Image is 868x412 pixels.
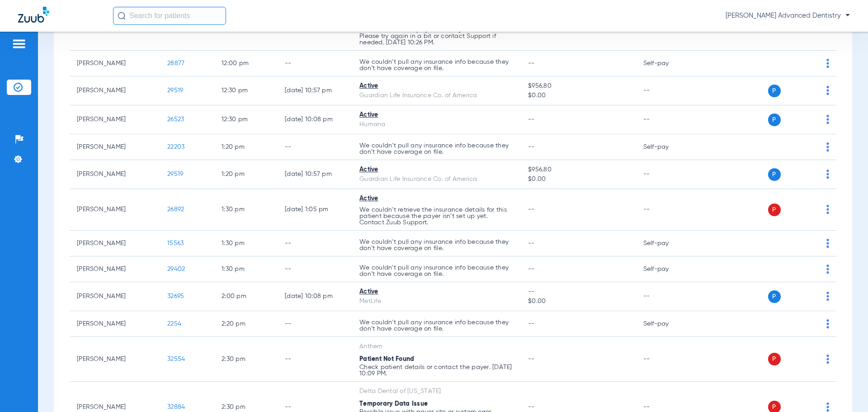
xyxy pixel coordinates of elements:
[70,311,160,337] td: [PERSON_NAME]
[118,12,126,20] img: Search Icon
[278,51,352,76] td: --
[826,319,829,328] img: group-dot-blue.svg
[636,337,697,382] td: --
[70,76,160,105] td: [PERSON_NAME]
[359,142,514,155] p: We couldn’t pull any insurance info because they don’t have coverage on file.
[214,337,278,382] td: 2:30 PM
[214,189,278,231] td: 1:30 PM
[359,387,514,396] div: Delta Dental of [US_STATE]
[359,194,514,204] div: Active
[167,87,183,94] span: 29519
[70,160,160,189] td: [PERSON_NAME]
[528,287,628,297] span: --
[70,189,160,231] td: [PERSON_NAME]
[359,207,514,226] p: We couldn’t retrieve the insurance details for this patient because the payer isn’t set up yet. C...
[214,282,278,311] td: 2:00 PM
[167,171,183,177] span: 29519
[636,189,697,231] td: --
[278,134,352,160] td: --
[726,11,850,20] span: [PERSON_NAME] Advanced Dentistry
[278,105,352,134] td: [DATE] 10:08 PM
[528,321,535,327] span: --
[70,256,160,282] td: [PERSON_NAME]
[636,134,697,160] td: Self-pay
[826,265,829,274] img: group-dot-blue.svg
[70,51,160,76] td: [PERSON_NAME]
[214,160,278,189] td: 1:20 PM
[768,204,781,216] span: P
[636,282,697,311] td: --
[214,134,278,160] td: 1:20 PM
[528,356,535,362] span: --
[826,59,829,68] img: group-dot-blue.svg
[528,297,628,306] span: $0.00
[359,364,514,377] p: Check patient details or contact the payer. [DATE] 10:09 PM.
[12,38,26,49] img: hamburger-icon
[768,353,781,365] span: P
[636,311,697,337] td: Self-pay
[528,240,535,246] span: --
[636,231,697,256] td: Self-pay
[636,160,697,189] td: --
[70,134,160,160] td: [PERSON_NAME]
[278,311,352,337] td: --
[528,116,535,123] span: --
[826,86,829,95] img: group-dot-blue.svg
[359,81,514,91] div: Active
[528,175,628,184] span: $0.00
[636,256,697,282] td: Self-pay
[167,206,184,213] span: 26892
[167,404,185,410] span: 32884
[167,266,185,272] span: 29402
[359,319,514,332] p: We couldn’t pull any insurance info because they don’t have coverage on file.
[278,160,352,189] td: [DATE] 10:57 PM
[214,311,278,337] td: 2:20 PM
[359,287,514,297] div: Active
[823,369,868,412] iframe: Chat Widget
[359,342,514,351] div: Anthem
[528,81,628,91] span: $956.80
[826,142,829,152] img: group-dot-blue.svg
[636,51,697,76] td: Self-pay
[214,51,278,76] td: 12:00 PM
[167,356,185,362] span: 32554
[359,401,428,407] span: Temporary Data Issue
[359,165,514,175] div: Active
[18,7,49,23] img: Zuub Logo
[826,205,829,214] img: group-dot-blue.svg
[278,282,352,311] td: [DATE] 10:08 PM
[70,231,160,256] td: [PERSON_NAME]
[528,165,628,175] span: $956.80
[70,105,160,134] td: [PERSON_NAME]
[826,292,829,301] img: group-dot-blue.svg
[528,266,535,272] span: --
[359,175,514,184] div: Guardian Life Insurance Co. of America
[278,337,352,382] td: --
[113,7,226,25] input: Search for patients
[826,239,829,248] img: group-dot-blue.svg
[214,76,278,105] td: 12:30 PM
[359,356,414,362] span: Patient Not Found
[167,116,184,123] span: 26523
[70,337,160,382] td: [PERSON_NAME]
[768,168,781,181] span: P
[214,105,278,134] td: 12:30 PM
[359,27,514,46] p: Possible issue with payer site or system error. Please try again in a bit or contact Support if n...
[167,293,184,299] span: 32695
[359,120,514,129] div: Humana
[359,110,514,120] div: Active
[278,256,352,282] td: --
[214,256,278,282] td: 1:30 PM
[167,60,184,66] span: 28877
[528,91,628,100] span: $0.00
[528,60,535,66] span: --
[826,355,829,364] img: group-dot-blue.svg
[768,290,781,303] span: P
[359,91,514,100] div: Guardian Life Insurance Co. of America
[636,76,697,105] td: --
[214,231,278,256] td: 1:30 PM
[278,76,352,105] td: [DATE] 10:57 PM
[528,144,535,150] span: --
[768,85,781,97] span: P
